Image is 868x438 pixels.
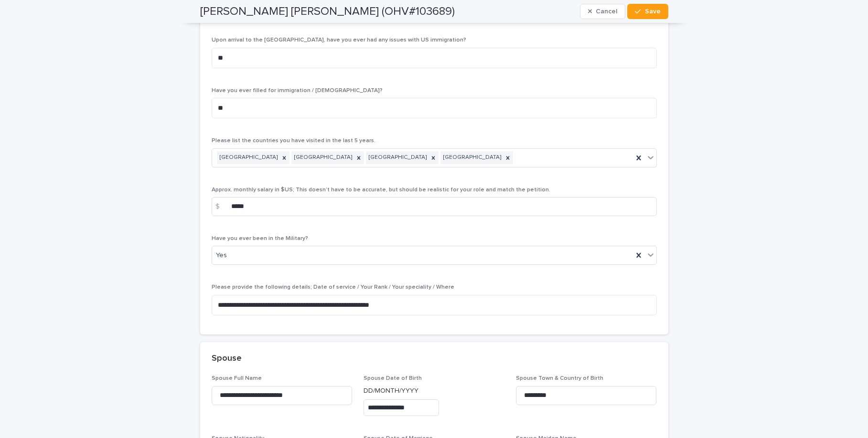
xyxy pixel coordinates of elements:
p: DD/MONTH/YYYY [364,386,504,396]
div: [GEOGRAPHIC_DATA] [440,151,503,164]
div: $ [212,197,231,216]
span: Spouse Full Name [212,375,262,381]
span: Please list the countries you have visited in the last 5 years. [212,138,375,144]
span: Cancel [596,8,617,15]
span: Please provide the following details; Date of service / Your Rank / Your speciality / Where [212,284,454,290]
div: [GEOGRAPHIC_DATA] [366,151,428,164]
button: Save [627,4,668,19]
h2: [PERSON_NAME] [PERSON_NAME] (OHV#103689) [200,5,455,19]
span: Save [645,8,661,15]
span: Have you ever filled for immigration / [DEMOGRAPHIC_DATA]? [212,88,383,94]
span: Have you ever been in the Military? [212,236,308,241]
span: Approx. monthly salary in $US; This doesn’t have to be accurate, but should be realistic for your... [212,187,550,193]
span: Yes [216,250,227,261]
span: Upon arrival to the [GEOGRAPHIC_DATA], have you ever had any issues with US immigration? [212,37,466,43]
button: Cancel [580,4,626,19]
span: Spouse Date of Birth [364,375,422,381]
div: [GEOGRAPHIC_DATA] [291,151,354,164]
h2: Spouse [212,354,242,364]
span: Spouse Town & Country of Birth [516,375,603,381]
div: [GEOGRAPHIC_DATA] [217,151,279,164]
